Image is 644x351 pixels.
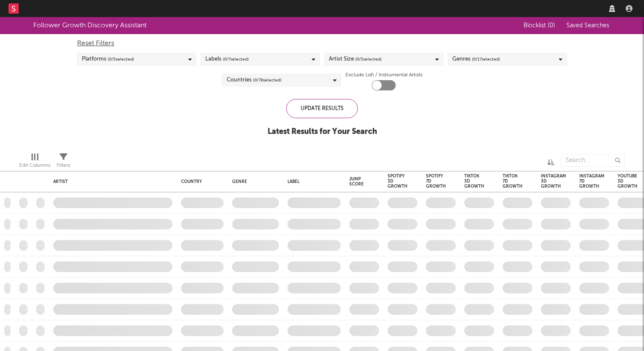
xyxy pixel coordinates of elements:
[205,54,249,64] div: Labels
[523,23,555,29] span: Blocklist
[181,179,219,184] div: Country
[464,174,484,189] div: Tiktok 3D Growth
[548,23,555,29] span: ( 0 )
[287,179,336,184] div: Label
[57,150,70,174] div: Filters
[227,75,282,85] div: Countries
[426,174,446,189] div: Spotify 7D Growth
[108,54,134,64] span: ( 0 / 5 selected)
[286,99,358,118] div: Update Results
[223,54,249,64] span: ( 0 / 7 selected)
[267,127,377,137] div: Latest Results for Your Search
[77,38,567,49] div: Reset Filters
[472,54,500,64] span: ( 0 / 17 selected)
[503,174,523,189] div: Tiktok 7D Growth
[253,75,282,85] span: ( 0 / 78 selected)
[33,20,147,31] div: Follower Growth Discovery Assistant
[561,154,625,167] input: Search...
[19,160,50,171] div: Edit Columns
[349,177,366,187] div: Jump Score
[355,54,382,64] span: ( 0 / 5 selected)
[57,160,70,171] div: Filters
[53,179,168,184] div: Artist
[232,179,275,184] div: Genre
[566,23,611,29] span: Saved Searches
[564,22,611,29] button: Saved Searches
[345,70,423,80] label: Exclude Lofi / Instrumental Artists
[452,54,500,64] div: Genres
[618,174,638,189] div: YouTube 3D Growth
[388,174,408,189] div: Spotify 3D Growth
[579,174,604,189] div: Instagram 7D Growth
[19,150,50,174] div: Edit Columns
[329,54,382,64] div: Artist Size
[541,174,566,189] div: Instagram 3D Growth
[82,54,134,64] div: Platforms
